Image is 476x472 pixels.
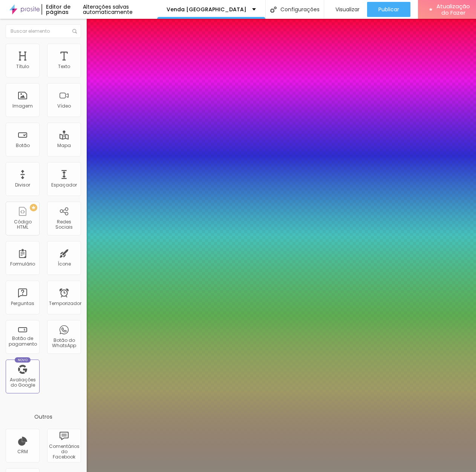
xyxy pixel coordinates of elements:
[14,219,32,230] font: Código HTML
[57,142,71,149] font: Mapa
[12,103,33,109] font: Imagem
[15,182,30,188] font: Divisor
[83,3,133,16] font: Alterações salvas automaticamente
[49,300,81,307] font: Temporizador
[6,24,81,38] input: Buscar elemento
[324,2,367,17] button: Visualizar
[57,103,71,109] font: Vídeo
[10,376,36,388] font: Avaliações do Google
[52,337,76,349] font: Botão do WhatsApp
[16,63,29,70] font: Título
[280,6,320,13] font: Configurações
[72,29,77,33] img: Ícone
[270,6,277,13] img: Ícone
[335,6,360,13] font: Visualizar
[58,261,71,267] font: Ícone
[58,63,70,70] font: Texto
[167,6,246,13] font: Venda [GEOGRAPHIC_DATA]
[49,443,80,460] font: Comentários do Facebook
[10,261,35,267] font: Formulário
[18,358,28,362] font: Novo
[55,219,73,230] font: Redes Sociais
[34,413,52,420] font: Outros
[11,300,34,307] font: Perguntas
[16,142,30,149] font: Botão
[367,2,410,17] button: Publicar
[51,182,77,188] font: Espaçador
[9,335,37,347] font: Botão de pagamento
[378,6,399,13] font: Publicar
[436,2,470,17] font: Atualização do Fazer
[46,3,70,16] font: Editor de páginas
[17,448,28,455] font: CRM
